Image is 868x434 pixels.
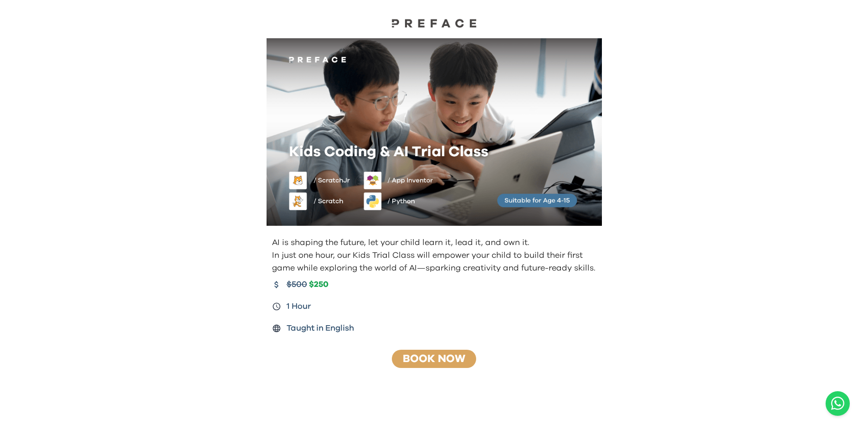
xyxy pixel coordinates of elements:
[389,349,479,368] button: Book Now
[287,322,354,335] span: Taught in English
[267,38,602,226] img: Kids learning to code
[389,18,480,31] a: Preface Logo
[287,300,311,313] span: 1 Hour
[826,391,850,416] button: Open WhatsApp chat
[389,18,480,28] img: Preface Logo
[287,278,307,291] span: $500
[272,249,598,275] p: In just one hour, our Kids Trial Class will empower your child to build their first game while ex...
[403,353,465,364] a: Book Now
[272,236,598,249] p: AI is shaping the future, let your child learn it, lead it, and own it.
[826,391,850,416] a: Chat with us on WhatsApp
[309,280,329,290] span: $250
